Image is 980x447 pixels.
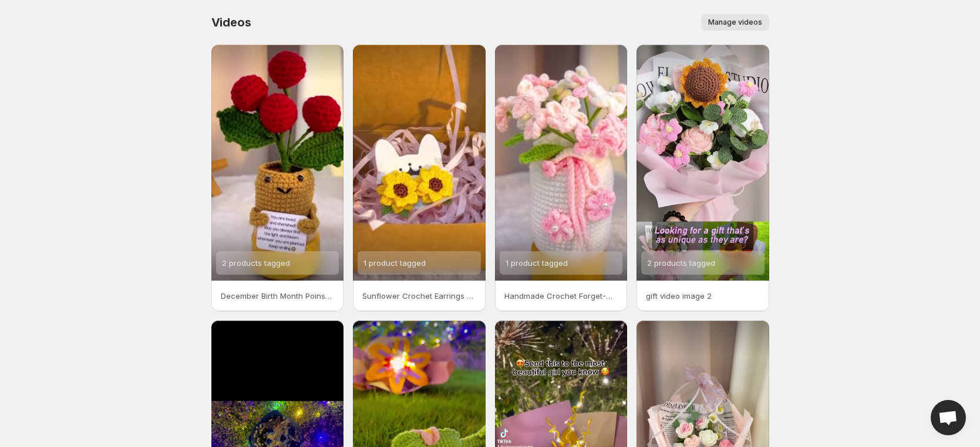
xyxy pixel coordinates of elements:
span: Videos [211,15,251,29]
span: 2 products tagged [222,258,290,268]
span: Manage videos [708,18,762,27]
div: Open chat [931,400,966,435]
span: 1 product tagged [363,258,426,268]
button: Manage videos [701,14,769,31]
span: 1 product tagged [506,258,568,268]
p: gift video image 2 [646,290,760,302]
p: December Birth Month Poinsettia Christmas Flower Planter handmade hypoallergenic gift christmas b... [221,290,335,302]
p: Sunflower Crochet Earrings Rings handmade CrochetArt hypoallergenic gift customized [362,290,476,302]
p: Handmade Crochet Forget-Me-Not Potted Plant CrochetArt hypoallergenic gift birthday handmade [504,290,618,302]
span: 2 products tagged [647,258,715,268]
